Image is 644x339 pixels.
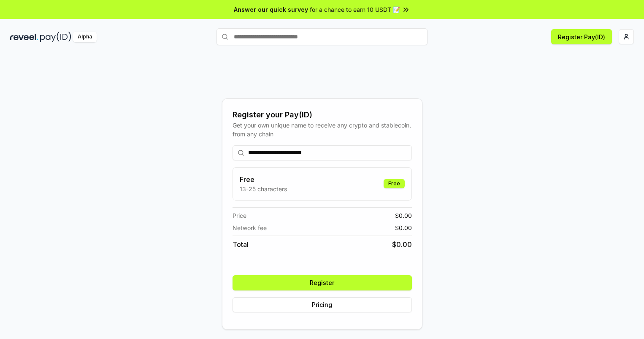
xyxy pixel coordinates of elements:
[10,32,38,42] img: reveel_dark
[240,184,287,193] p: 13-25 characters
[73,32,97,42] div: Alpha
[40,32,71,42] img: pay_id
[233,275,412,290] button: Register
[233,223,267,232] span: Network fee
[395,211,412,220] span: $ 0.00
[233,211,246,220] span: Price
[233,109,412,121] div: Register your Pay(ID)
[384,179,405,188] div: Free
[551,29,612,44] button: Register Pay(ID)
[233,297,412,312] button: Pricing
[233,121,412,138] div: Get your own unique name to receive any crypto and stablecoin, from any chain
[233,239,249,250] span: Total
[234,5,308,14] span: Answer our quick survey
[395,223,412,232] span: $ 0.00
[240,174,287,184] h3: Free
[392,239,412,250] span: $ 0.00
[310,5,400,14] span: for a chance to earn 10 USDT 📝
